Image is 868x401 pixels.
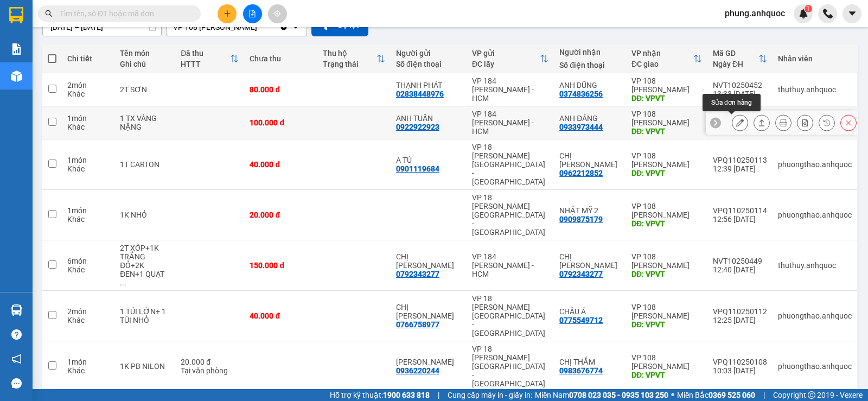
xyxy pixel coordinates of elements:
[67,81,109,90] div: 2 món
[396,90,444,98] div: 02838448976
[120,278,126,287] span: ...
[631,49,693,58] div: VP nhận
[778,362,852,371] div: phuongthao.anhquoc
[45,10,53,17] span: search
[250,211,312,219] div: 20.000 đ
[120,362,170,371] div: 1K PB NILON
[703,94,761,111] div: Sửa đơn hàng
[120,307,170,324] div: 1 TÚI LỚN+ 1 TÚI NHỎ
[11,304,22,316] img: warehouse-icon
[843,4,861,23] button: caret-down
[778,261,852,270] div: thuthuy.anhquoc
[778,85,852,94] div: thuthuy.anhquoc
[626,44,707,73] th: Toggle SortBy
[11,354,22,364] span: notification
[778,54,852,63] div: Nhân viên
[396,320,439,329] div: 0766758977
[250,311,312,320] div: 40.000 đ
[250,54,312,63] div: Chưa thu
[248,10,256,17] span: file-add
[631,371,702,379] div: DĐ: VPVT
[631,169,702,177] div: DĐ: VPVT
[559,81,621,90] div: ANH DŨNG
[467,44,554,73] th: Toggle SortBy
[67,114,109,123] div: 1 món
[268,4,287,23] button: aim
[732,114,748,131] div: Sửa đơn hàng
[323,60,376,68] div: Trạng thái
[671,393,674,397] span: ⚪️
[67,257,109,265] div: 6 món
[631,127,702,136] div: DĐ: VPVT
[181,358,239,366] div: 20.000 đ
[383,391,430,399] strong: 1900 633 818
[60,8,188,20] input: Tìm tên, số ĐT hoặc mã đơn
[631,252,702,270] div: VP 108 [PERSON_NAME]
[713,215,767,224] div: 12:56 [DATE]
[472,110,548,136] div: VP 184 [PERSON_NAME] - HCM
[250,118,312,127] div: 100.000 đ
[559,366,603,375] div: 0983676774
[631,353,702,371] div: VP 108 [PERSON_NAME]
[67,265,109,274] div: Khác
[713,49,758,58] div: Mã GD
[396,270,439,278] div: 0792343277
[559,61,621,69] div: Số điện thoại
[713,81,767,90] div: NVT10250452
[317,44,391,73] th: Toggle SortBy
[11,378,22,389] span: message
[559,169,603,177] div: 0962212852
[631,77,702,94] div: VP 108 [PERSON_NAME]
[559,48,621,56] div: Người nhận
[67,156,109,164] div: 1 món
[438,389,439,401] span: |
[11,329,22,340] span: question-circle
[713,206,767,215] div: VPQ110250114
[396,366,439,375] div: 0936220244
[713,358,767,366] div: VPQ110250108
[273,10,281,17] span: aim
[396,164,439,173] div: 0901119684
[778,311,852,320] div: phuongthao.anhquoc
[806,5,810,12] span: 1
[5,59,75,94] li: VP VP 184 [PERSON_NAME] - HCM
[472,345,548,388] div: VP 18 [PERSON_NAME][GEOGRAPHIC_DATA] - [GEOGRAPHIC_DATA]
[713,366,767,375] div: 10:03 [DATE]
[535,389,668,401] span: Miền Nam
[67,206,109,215] div: 1 món
[707,44,773,73] th: Toggle SortBy
[396,358,461,366] div: ANH BẢO
[559,270,603,278] div: 0792343277
[559,151,621,169] div: CHỊ UYÊN
[396,81,461,90] div: THẠNH PHÁT
[9,7,23,23] img: logo-vxr
[709,391,755,399] strong: 0369 525 060
[799,9,808,18] img: icon-new-feature
[472,193,548,237] div: VP 18 [PERSON_NAME][GEOGRAPHIC_DATA] - [GEOGRAPHIC_DATA]
[396,60,461,68] div: Số điện thoại
[181,60,230,68] div: HTTT
[713,60,758,68] div: Ngày ĐH
[716,7,794,20] span: phung.anhquoc
[120,114,170,131] div: 1 TX VÀNG NẶNG
[631,151,702,169] div: VP 108 [PERSON_NAME]
[778,160,852,169] div: phuongthao.anhquoc
[631,270,702,278] div: DĐ: VPVT
[559,358,621,366] div: CHỊ THẮM
[67,316,109,324] div: Khác
[713,164,767,173] div: 12:39 [DATE]
[559,123,603,131] div: 0933973444
[631,60,693,68] div: ĐC giao
[224,10,231,17] span: plus
[778,211,852,219] div: phuongthao.anhquoc
[631,202,702,219] div: VP 108 [PERSON_NAME]
[67,123,109,131] div: Khác
[472,294,548,338] div: VP 18 [PERSON_NAME][GEOGRAPHIC_DATA] - [GEOGRAPHIC_DATA]
[472,49,540,58] div: VP gửi
[472,77,548,103] div: VP 184 [PERSON_NAME] - HCM
[67,215,109,224] div: Khác
[569,391,668,399] strong: 0708 023 035 - 0935 103 250
[120,160,170,169] div: 1T CARTON
[120,211,170,219] div: 1K NHỎ
[559,252,621,270] div: CHỊ VY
